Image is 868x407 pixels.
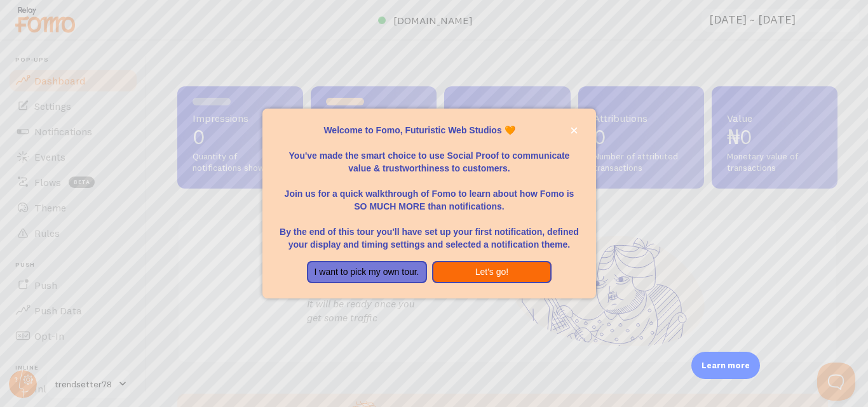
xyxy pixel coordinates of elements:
button: I want to pick my own tour. [307,261,427,284]
p: You've made the smart choice to use Social Proof to communicate value & trustworthiness to custom... [278,137,580,175]
p: Learn more [702,359,750,371]
p: Join us for a quick walkthrough of Fomo to learn about how Fomo is SO MUCH MORE than notifications. [278,175,580,213]
button: close, [567,124,581,137]
div: Learn more [691,352,760,379]
button: Let's go! [432,261,552,284]
p: By the end of this tour you'll have set up your first notification, defined your display and timi... [278,213,580,251]
div: Welcome to Fomo, Futuristic Web Studios 🧡You&amp;#39;ve made the smart choice to use Social Proof... [262,109,595,299]
p: Welcome to Fomo, Futuristic Web Studios 🧡 [278,124,580,137]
